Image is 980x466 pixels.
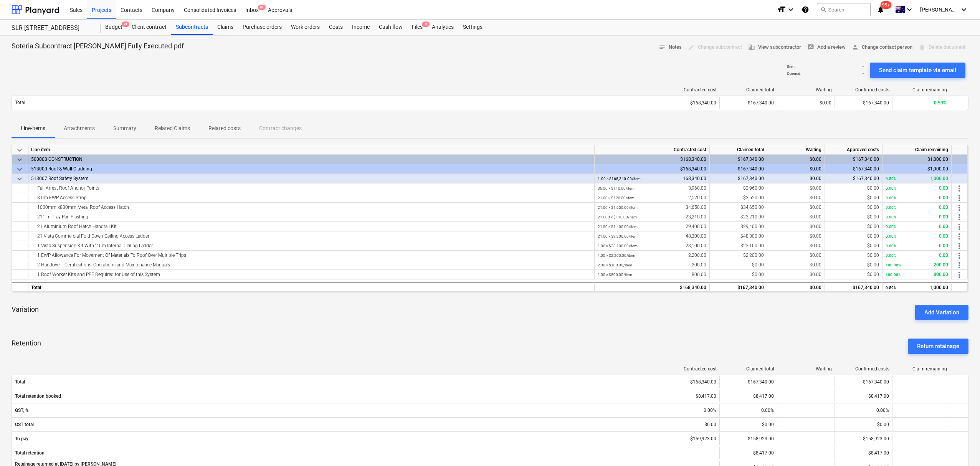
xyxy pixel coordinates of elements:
[825,164,882,174] div: $167,340.00
[598,183,706,193] div: 3,960.00
[598,260,706,270] div: 200.00
[787,71,801,76] p: Opened :
[955,193,964,203] span: more_vert
[743,195,764,200] span: $2,520.00
[31,251,591,260] div: 1 EWP Allowance For Movement Of Materials To Roof Over Multiple Trips
[595,155,710,164] div: $168,340.00
[662,376,719,388] div: $168,340.00
[12,24,91,32] div: SLR [STREET_ADDRESS]
[748,43,801,52] span: View subcontractor
[740,233,764,239] span: $48,300.00
[955,232,964,241] span: more_vert
[598,225,638,229] small: 21.00 × $1,400.00 / item
[427,20,458,35] a: Analytics
[886,244,896,248] small: 0.00%
[810,233,821,239] span: $0.00
[886,270,948,279] div: 800.00
[15,99,25,106] p: Total
[743,253,764,258] span: $2,200.00
[598,205,638,210] small: 21.00 × $1,650.00 / item
[723,366,774,372] div: Claimed total
[955,261,964,270] span: more_vert
[31,193,591,203] div: 3.0m EWP Access Strop
[719,447,777,459] div: $8,417.00
[15,145,24,155] span: keyboard_arrow_down
[886,263,901,267] small: 100.00%
[867,253,879,258] span: $0.00
[777,5,786,14] i: format_size
[882,164,952,174] div: $1,000.00
[12,339,41,354] p: Retention
[719,376,777,388] div: $167,340.00
[917,341,959,351] div: Return retainage
[598,177,641,181] small: 1.00 × $168,340.00 / item
[886,260,948,270] div: 200.00
[886,215,896,219] small: 0.00%
[659,43,682,52] span: Notes
[15,165,24,174] span: keyboard_arrow_down
[881,1,892,9] span: 99+
[920,7,959,13] span: [PERSON_NAME]
[598,193,706,203] div: 2,520.00
[598,203,706,212] div: 34,650.00
[662,433,719,445] div: $159,923.00
[171,20,213,35] a: Subcontracts
[15,436,659,441] span: To pay
[28,145,595,155] div: Line-item
[853,176,879,181] span: $167,340.00
[740,205,764,210] span: $34,650.00
[852,43,912,52] span: Change contact person
[595,282,710,292] div: $168,340.00
[767,155,825,164] div: $0.00
[213,20,238,35] a: Claims
[31,222,591,231] div: 21 Aluminium Roof Hatch Handrail Kit
[905,5,914,14] i: keyboard_arrow_down
[835,390,892,402] div: $8,417.00
[155,124,190,132] p: Related Claims
[886,174,948,183] div: 1,000.00
[710,145,767,155] div: Claimed total
[598,263,632,267] small: 2.00 × $100.00 / item
[28,282,595,292] div: Total
[598,186,635,190] small: 36.00 × $110.00 / item
[101,20,127,35] div: Budget
[740,243,764,248] span: $23,100.00
[934,100,947,106] span: 0.59%
[835,376,892,388] div: $167,340.00
[886,231,948,241] div: 0.00
[870,63,965,78] button: Send claim template via email
[710,155,767,164] div: $167,340.00
[598,222,706,231] div: 29,400.00
[598,231,706,241] div: 48,300.00
[867,214,879,220] span: $0.00
[886,286,896,290] small: 0.59%
[810,272,821,277] span: $0.00
[825,145,882,155] div: Approved costs
[31,183,591,193] div: Fall Arrest Roof Anchor Points
[867,243,879,248] span: $0.00
[955,251,964,260] span: more_vert
[886,193,948,203] div: 0.00
[810,176,821,181] span: $0.00
[31,270,591,279] div: 1 Roof Worker Kits and PPE Required for Use of this System
[12,41,184,51] p: Soteria Subcontract [PERSON_NAME] Fully Executed.pdf
[886,273,901,277] small: 100.00%
[802,5,809,14] i: Knowledge base
[767,282,825,292] div: $0.00
[867,185,879,191] span: $0.00
[422,21,430,27] span: 9
[886,222,948,231] div: 0.00
[838,366,889,372] div: Confirmed costs
[780,366,832,372] div: Waiting
[807,44,814,51] span: rate_review
[723,87,774,93] div: Claimed total
[598,234,638,238] small: 21.00 × $2,300.00 / item
[810,262,821,268] span: $0.00
[886,212,948,222] div: 0.00
[710,282,767,292] div: $167,340.00
[598,253,635,258] small: 1.00 × $2,200.00 / item
[286,20,324,35] div: Work orders
[863,71,864,76] p: -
